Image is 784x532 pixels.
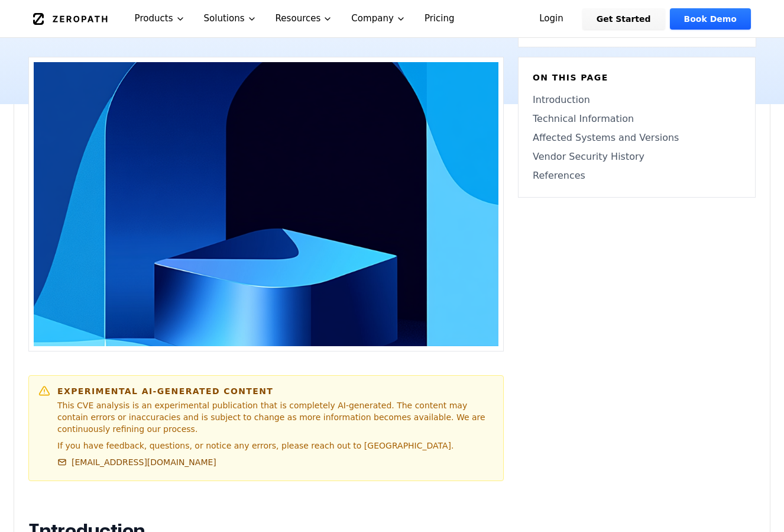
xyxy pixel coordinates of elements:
[533,112,741,126] a: Technical Information
[533,150,741,164] a: Vendor Security History
[533,93,741,107] a: Introduction
[670,8,751,30] a: Book Demo
[582,8,665,30] a: Get Started
[34,62,498,346] img: Brief Summary of CVE-2025-49387: Arbitrary File Upload in Drag and Drop File Upload for Elementor...
[525,8,578,30] a: Login
[533,72,741,83] h6: On this page
[57,385,494,397] h6: Experimental AI-Generated Content
[57,440,494,452] p: If you have feedback, questions, or notice any errors, please reach out to [GEOGRAPHIC_DATA].
[533,131,741,145] a: Affected Systems and Versions
[57,399,494,435] p: This CVE analysis is an experimental publication that is completely AI-generated. The content may...
[533,169,741,183] a: References
[57,456,216,468] a: [EMAIL_ADDRESS][DOMAIN_NAME]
